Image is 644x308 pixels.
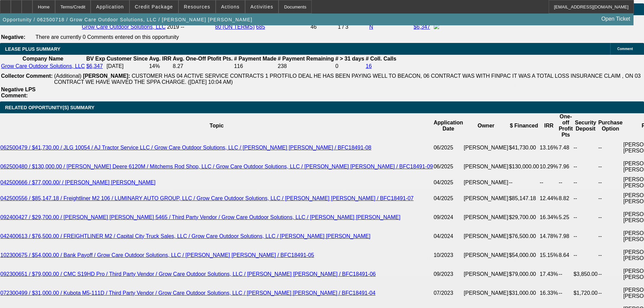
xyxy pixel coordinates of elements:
[539,246,558,265] td: 15.15%
[539,176,558,189] td: --
[54,73,641,85] span: CUSTOMER HAS 04 ACTIVE SERVICE CONTRACTS 1 PROTFILO DEAL HE HAS BEEN PAYING WELL TO BEACON, 06 CO...
[539,189,558,208] td: 12.44%
[573,284,598,303] td: $1,720.00
[573,189,598,208] td: --
[598,113,623,138] th: Purchase Option
[539,113,558,138] th: IRR
[599,13,633,25] a: Open Ticket
[463,208,509,227] td: [PERSON_NAME]
[573,176,598,189] td: --
[463,157,509,176] td: [PERSON_NAME]
[539,265,558,284] td: 17.43%
[598,157,623,176] td: --
[311,24,336,30] div: 46
[558,189,573,208] td: 8.82
[598,246,623,265] td: --
[539,138,558,157] td: 13.16%
[598,138,623,157] td: --
[558,113,573,138] th: One-off Profit Pts
[573,208,598,227] td: --
[366,63,372,69] a: 16
[463,138,509,157] td: [PERSON_NAME]
[433,227,463,246] td: 04/2024
[0,195,414,201] a: 042500556 / $85,147.18 / Freightliner M2 106 / LUMINARY AUTO GROUP, LLC / Grow Care Outdoor Solut...
[598,227,623,246] td: --
[558,157,573,176] td: 7.96
[35,34,179,40] span: There are currently 0 Comments entered on this opportunity
[558,138,573,157] td: 7.48
[558,227,573,246] td: 7.98
[369,24,373,30] a: N
[1,87,35,98] b: Negative LPS Comment:
[0,180,156,185] a: 042500666 / $77,000.00/ / [PERSON_NAME] [PERSON_NAME]
[508,227,539,246] td: $76,500.00
[573,113,598,138] th: Security Deposit
[508,246,539,265] td: $54,000.00
[508,265,539,284] td: $79,000.00
[573,227,598,246] td: --
[86,56,105,62] b: BV Exp
[0,290,376,296] a: 072300499 / $31,000.00 / Kubota M5-111D / Third Party Vendor / Grow Care Outdoor Solutions, LLC /...
[433,176,463,189] td: 04/2025
[172,63,233,70] td: 8.27
[91,0,129,13] button: Application
[433,189,463,208] td: 04/2025
[278,56,334,62] b: # Payment Remaining
[433,138,463,157] td: 06/2025
[86,63,103,69] a: $6,347
[221,4,240,9] span: Actions
[366,56,397,62] b: # Coll. Calls
[539,227,558,246] td: 14.78%
[433,113,463,138] th: Application Date
[234,63,277,70] td: 116
[130,0,178,13] button: Credit Package
[173,56,233,62] b: Avg. One-Off Ptofit Pts.
[433,284,463,303] td: 07/2023
[508,176,539,189] td: --
[598,265,623,284] td: --
[539,208,558,227] td: 16.34%
[149,56,171,62] b: Avg. IRR
[83,73,130,79] b: [PERSON_NAME]:
[508,113,539,138] th: $ Financed
[433,157,463,176] td: 06/2025
[256,24,265,30] a: 685
[598,284,623,303] td: --
[5,46,61,52] span: LEASE PLUS SUMMARY
[1,34,25,40] b: Negative:
[106,63,148,70] td: [DATE]
[216,0,245,13] button: Actions
[463,189,509,208] td: [PERSON_NAME]
[278,63,334,70] td: 238
[23,56,64,62] b: Company Name
[539,157,558,176] td: 10.29%
[463,227,509,246] td: [PERSON_NAME]
[335,56,364,62] b: # > 31 days
[433,265,463,284] td: 09/2023
[463,265,509,284] td: [PERSON_NAME]
[0,271,376,277] a: 092300651 / $79,000.00 / CMC S19HD Pro / Third Party Vendor / Grow Care Outdoor Solutions, LLC / ...
[3,17,253,22] span: Opportunity / 062500718 / Grow Care Outdoor Solutions, LLC / [PERSON_NAME] [PERSON_NAME]
[135,4,173,9] span: Credit Package
[434,24,439,29] img: facebook-icon.png
[558,208,573,227] td: 5.25
[96,4,124,9] span: Application
[558,246,573,265] td: 8.64
[463,176,509,189] td: [PERSON_NAME]
[184,4,210,9] span: Resources
[413,24,430,30] a: $6,347
[1,63,85,69] a: Grow Care Outdoor Solutions, LLC
[338,24,368,30] div: 1 / 3
[617,47,633,51] span: Comment
[251,4,273,9] span: Activities
[508,284,539,303] td: $31,000.00
[179,0,215,13] button: Resources
[335,63,365,70] td: 0
[463,284,509,303] td: [PERSON_NAME]
[508,138,539,157] td: $41,730.00
[149,63,172,70] td: 14%
[234,56,276,62] b: # Payment Made
[5,105,94,110] span: RELATED OPPORTUNITY(S) SUMMARY
[598,176,623,189] td: --
[558,176,573,189] td: --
